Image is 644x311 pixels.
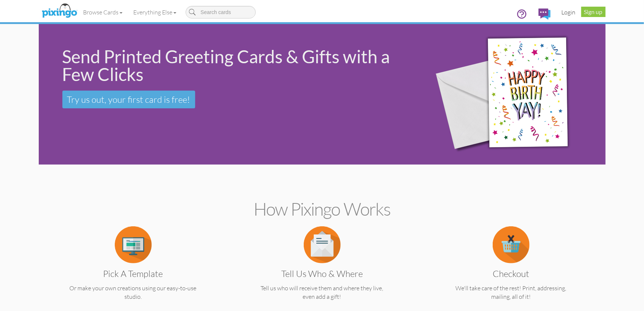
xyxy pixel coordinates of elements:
h3: Pick a Template [59,269,208,278]
h3: Tell us Who & Where [248,269,397,278]
p: Tell us who will receive them and where they live, even add a gift! [242,284,402,301]
img: item.alt [493,226,530,263]
a: Sign up [581,7,606,17]
a: Tell us Who & Where Tell us who will receive them and where they live, even add a gift! [242,240,402,301]
img: item.alt [115,226,152,263]
img: 942c5090-71ba-4bfc-9a92-ca782dcda692.png [423,14,601,175]
img: comments.svg [538,9,551,20]
h3: Checkout [437,269,586,278]
div: Send Printed Greeting Cards & Gifts with a Few Clicks [62,48,411,83]
img: item.alt [304,226,341,263]
p: We'll take care of the rest! Print, addressing, mailing, all of it! [431,284,591,301]
a: Login [556,3,581,21]
a: Pick a Template Or make your own creations using our easy-to-use studio. [53,240,213,301]
a: Try us out, your first card is free! [62,91,195,108]
span: Try us out, your first card is free! [67,94,190,105]
a: Browse Cards [78,3,128,21]
p: Or make your own creations using our easy-to-use studio. [53,284,213,301]
a: Checkout We'll take care of the rest! Print, addressing, mailing, all of it! [431,240,591,301]
a: Everything Else [128,3,182,21]
h2: How Pixingo works [52,199,593,219]
input: Search cards [186,6,256,18]
iframe: Chat [644,311,644,311]
img: pixingo logo [40,2,79,20]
